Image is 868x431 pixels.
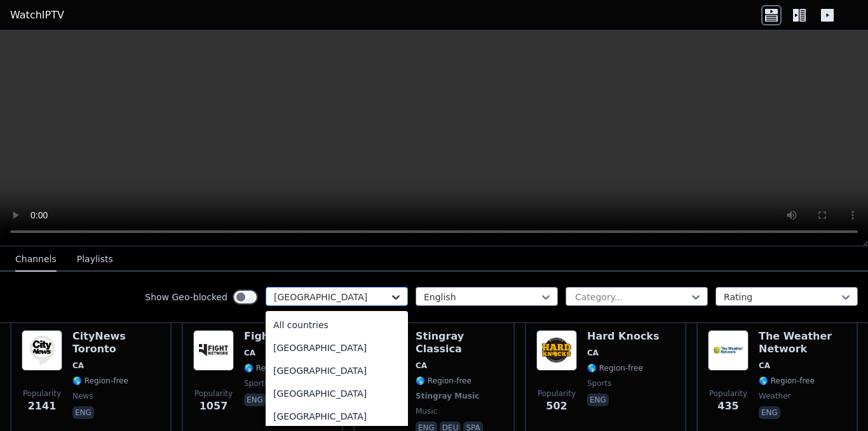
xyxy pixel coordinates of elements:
span: 502 [546,399,567,414]
button: Channels [15,248,57,272]
img: Hard Knocks [536,330,577,371]
span: 435 [717,399,738,414]
label: Show Geo-blocked [145,291,227,303]
p: eng [587,394,609,406]
span: CA [416,361,427,371]
span: CA [759,361,770,371]
span: 🌎 Region-free [587,363,643,373]
span: CA [244,348,255,358]
span: 2141 [28,399,57,414]
button: Playlists [77,248,113,272]
span: Popularity [538,388,576,399]
span: Stingray Music [416,391,479,401]
div: [GEOGRAPHIC_DATA] [266,336,408,359]
h6: Hard Knocks [587,330,660,343]
h6: Stingray Classica [416,330,503,355]
h6: CityNews Toronto [72,330,160,355]
span: 🌎 Region-free [244,363,300,373]
h6: Fight Network [244,330,326,343]
span: Popularity [23,388,61,399]
span: news [72,391,93,401]
span: 1057 [200,399,228,414]
p: eng [244,394,266,406]
span: sports [244,378,268,388]
div: [GEOGRAPHIC_DATA] [266,382,408,405]
p: eng [759,406,780,419]
span: Popularity [709,388,747,399]
img: The Weather Network [708,330,749,371]
h6: The Weather Network [759,330,846,355]
div: All countries [266,314,408,336]
p: eng [72,406,94,419]
span: sports [587,378,611,388]
img: Fight Network [193,330,234,371]
div: [GEOGRAPHIC_DATA] [266,405,408,428]
a: WatchIPTV [10,8,64,23]
span: 🌎 Region-free [72,376,128,386]
span: music [416,406,437,416]
span: 🌎 Region-free [759,376,815,386]
span: 🌎 Region-free [416,376,471,386]
span: Popularity [194,388,233,399]
span: CA [72,361,84,371]
span: CA [587,348,599,358]
div: [GEOGRAPHIC_DATA] [266,359,408,382]
span: weather [759,391,791,401]
img: CityNews Toronto [22,330,62,371]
